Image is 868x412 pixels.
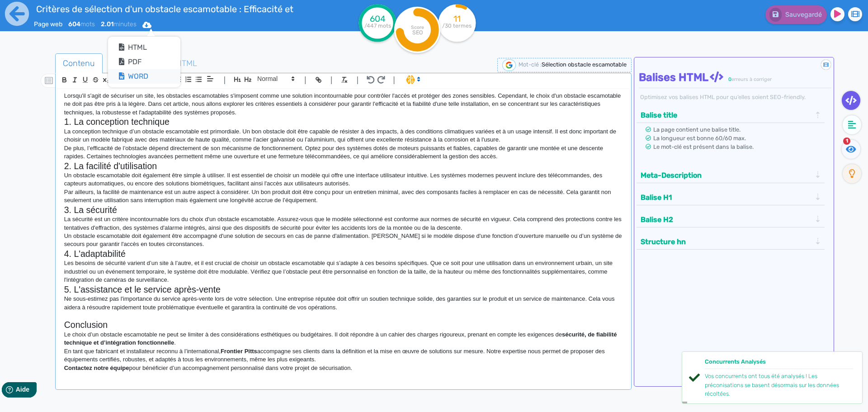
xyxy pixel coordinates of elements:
[638,212,824,227] div: Balise H2
[64,128,623,144] p: La conception technique d’un obstacle escamotable est primordiale. Un bon obstacle doit être capa...
[370,14,386,24] tspan: 604
[542,61,627,68] span: Sélection obstacle escamotable
[46,7,60,14] span: Aide
[728,76,731,82] span: 0
[34,2,294,16] input: title
[412,29,423,36] tspan: SEO
[64,171,623,188] p: Un obstacle escamotable doit également être simple à utiliser. Il est essentiel de choisir un mod...
[204,73,217,84] span: Aligment
[55,53,103,74] a: Contenu
[56,51,102,76] span: Contenu
[68,20,80,28] b: 604
[785,11,822,19] span: Sauvegardé
[364,23,391,29] tspan: /447 mots
[169,51,204,76] span: HTML
[64,92,623,117] p: Lorsqu'il s'agit de sécuriser un site, les obstacles escamotables s'imposent comme une solution i...
[64,188,623,205] p: Par ailleurs, la facilité de maintenance est un autre aspect à considérer. Un bon produit doit êt...
[64,161,623,171] h2: 2. La facilité d'utilisation
[411,24,424,30] tspan: Score
[638,108,814,123] button: Balise title
[639,71,832,84] h4: Balises HTML
[64,232,623,249] p: Un obstacle escamotable doit également être accompagné d'une solution de secours en cas de panne ...
[64,331,623,347] p: Le choix d’un obstacle escamotable ne peut se limiter à des considérations esthétiques ou budgéta...
[103,51,168,76] span: Métadonnées
[453,14,461,24] tspan: 11
[402,74,423,85] span: I.Assistant
[34,20,62,28] span: Page web
[108,40,180,55] button: Html
[304,74,307,86] span: |
[653,143,754,150] span: Le mot-clé est présent dans la balise.
[64,117,623,127] h2: 1. La conception technique
[653,135,746,142] span: La longueur est bonne 60/60 max.
[64,259,623,284] p: Les besoins de sécurité varient d’un site à l’autre, et il est crucial de choisir un obstacle esc...
[168,53,205,74] a: HTML
[64,364,623,372] p: pour bénéficier d’un accompagnement personnalisé dans votre projet de sécurisation.
[705,357,853,369] div: Concurrents Analysés
[64,144,623,161] p: De plus, l’efficacité de l’obstacle dépend directement de son mécanisme de fonctionnement. Optez ...
[64,284,623,295] h2: 5. L'assistance et le service après-vente
[653,126,741,133] span: La page contient une balise title.
[64,365,129,371] strong: Contactez notre équipe
[64,205,623,215] h2: 3. La sécurité
[638,234,814,249] button: Structure hn
[101,20,113,28] b: 2.01
[843,137,850,145] span: 1
[638,168,814,183] button: Meta-Description
[638,212,814,227] button: Balise H2
[68,20,95,28] span: mots
[638,190,824,205] div: Balise H1
[103,53,168,74] a: Métadonnées
[64,347,623,364] p: En tant que fabricant et installateur reconnu à l’international, accompagne ses clients dans la d...
[64,249,623,259] h2: 4. L'adaptabilité
[443,23,472,29] tspan: /30 termes
[638,190,814,205] button: Balise H1
[638,108,824,123] div: Balise title
[502,59,516,71] img: google-serp-logo.png
[101,20,137,28] span: minutes
[64,215,623,232] p: La sécurité est un critère incontournable lors du choix d'un obstacle escamotable. Assurez-vous q...
[356,74,359,86] span: |
[64,320,623,330] h2: Conclusion
[223,74,226,86] span: |
[705,372,853,398] div: Vos concurrents ont tous été analysés ! Les préconisations se basent désormais sur les données ré...
[64,295,623,312] p: Ne sous-estimez pas l'importance du service après-vente lors de votre sélection. Une entreprise r...
[519,61,542,68] span: Mot-clé :
[108,69,180,84] button: Word
[639,93,832,101] div: Optimisez vos balises HTML pour qu’elles soient SEO-friendly.
[638,234,824,249] div: Structure hn
[108,55,180,69] button: Pdf
[330,74,333,86] span: |
[638,168,824,183] div: Meta-Description
[731,76,772,82] span: erreurs à corriger
[393,74,395,86] span: |
[221,348,257,355] strong: Frontier Pitts
[765,5,827,24] button: Sauvegardé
